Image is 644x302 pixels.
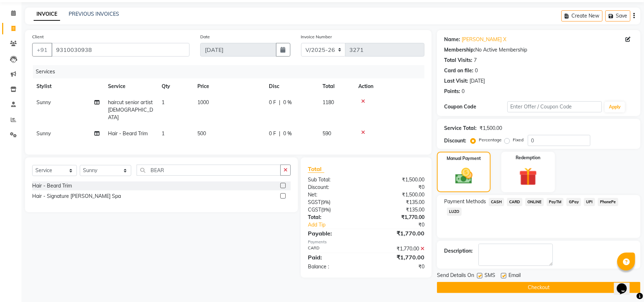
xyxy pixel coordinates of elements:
div: Service Total: [444,125,477,132]
span: CGST [308,206,321,213]
div: Net: [303,191,366,199]
div: Services [33,65,430,78]
iframe: chat widget [614,273,637,295]
span: 0 F [269,99,276,106]
span: PayTM [547,198,564,206]
label: Invoice Number [301,34,332,40]
th: Stylist [32,78,104,94]
div: ₹1,500.00 [366,191,430,199]
div: Hair - Signature [PERSON_NAME] Spa [32,193,121,200]
span: CARD [507,198,522,206]
span: Sunny [36,99,51,106]
div: Points: [444,88,460,95]
button: Apply [605,102,625,112]
div: [DATE] [470,77,485,85]
th: Service [104,78,157,94]
div: Total: [303,214,366,221]
span: LUZO [447,208,462,216]
span: 0 % [283,130,292,137]
div: Sub Total: [303,176,366,184]
button: Create New [561,10,603,21]
span: 9% [323,207,329,213]
th: Disc [265,78,318,94]
input: Search by Name/Mobile/Email/Code [51,43,190,57]
div: Card on file: [444,67,473,74]
th: Action [354,78,424,94]
a: Add Tip [303,221,377,229]
span: | [279,99,280,106]
span: 0 F [269,130,276,137]
button: Save [605,10,630,21]
div: No Active Membership [444,46,633,54]
span: Sunny [36,130,51,137]
button: Checkout [437,282,640,293]
th: Price [193,78,265,94]
button: +91 [32,43,52,57]
span: CASH [489,198,504,206]
span: PhonePe [598,198,618,206]
span: | [279,130,280,137]
span: UPI [584,198,595,206]
div: ( ) [303,206,366,214]
input: Enter Offer / Coupon Code [507,101,602,112]
div: ₹135.00 [366,199,430,206]
span: Email [508,272,521,281]
th: Total [318,78,354,94]
div: ₹0 [366,184,430,191]
div: Discount: [303,184,366,191]
div: Paid: [303,253,366,262]
span: haircut senior artist [DEMOGRAPHIC_DATA] [108,99,153,121]
div: ( ) [303,199,366,206]
span: GPay [566,198,581,206]
div: Coupon Code [444,103,507,111]
span: 0 % [283,99,292,106]
a: PREVIOUS INVOICES [69,11,119,17]
label: Redemption [516,155,540,161]
div: ₹1,770.00 [366,229,430,238]
label: Date [200,34,210,40]
span: ONLINE [525,198,544,206]
th: Qty [157,78,193,94]
div: Last Visit: [444,77,468,85]
label: Percentage [479,137,502,143]
div: 0 [462,88,464,95]
div: ₹1,770.00 [366,253,430,262]
div: Balance : [303,263,366,271]
div: ₹0 [366,263,430,271]
span: SMS [485,272,495,281]
span: 1 [162,99,164,106]
div: ₹1,500.00 [480,125,502,132]
div: Description: [444,247,473,255]
span: SGST [308,199,321,205]
div: Membership: [444,46,475,54]
label: Client [32,34,44,40]
div: CARD [303,245,366,253]
span: 9% [322,199,329,205]
div: ₹1,770.00 [366,245,430,253]
label: Manual Payment [447,155,481,162]
div: ₹0 [377,221,430,229]
div: ₹1,500.00 [366,176,430,184]
div: Discount: [444,137,466,145]
a: [PERSON_NAME] X [462,36,506,43]
div: Hair - Beard Trim [32,182,72,190]
img: _cash.svg [450,166,478,186]
span: Send Details On [437,272,474,281]
div: Name: [444,36,460,43]
a: INVOICE [34,8,60,21]
div: ₹135.00 [366,206,430,214]
div: ₹1,770.00 [366,214,430,221]
span: Total [308,165,324,173]
span: 1 [162,130,164,137]
span: 1000 [197,99,209,106]
div: Payable: [303,229,366,238]
input: Search or Scan [137,165,281,176]
label: Fixed [513,137,523,143]
span: 1180 [323,99,334,106]
span: 500 [197,130,206,137]
img: _gift.svg [513,165,543,188]
span: Hair - Beard Trim [108,130,148,137]
span: Payment Methods [444,198,486,205]
div: 0 [475,67,478,74]
div: Payments [308,239,424,245]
